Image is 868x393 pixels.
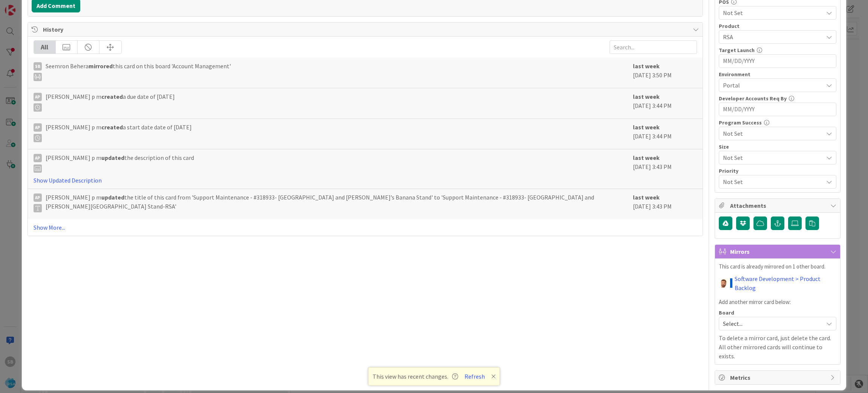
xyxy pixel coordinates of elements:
[723,32,823,41] span: RSA
[633,92,697,115] div: [DATE] 3:44 PM
[101,154,124,161] b: updated
[719,310,734,315] span: Board
[719,333,836,361] p: To delete a mirror card, just delete the card. All other mirrored cards will continue to exists.
[633,154,660,161] b: last week
[633,193,697,215] div: [DATE] 3:43 PM
[719,48,836,53] div: Target Launch
[723,152,819,163] span: Not Set
[730,201,827,210] span: Attachments
[46,92,175,112] span: [PERSON_NAME] p m a due date of [DATE]
[34,223,697,232] a: Show More...
[633,62,660,70] b: last week
[34,177,102,184] a: Show Updated Description
[633,61,697,84] div: [DATE] 3:50 PM
[46,61,231,81] span: Seemron Behera this card on this board 'Account Management'
[373,372,458,381] span: This view has recent changes.
[610,40,697,54] input: Search...
[633,123,660,131] b: last week
[719,278,728,288] img: AS
[723,318,819,329] span: Select...
[719,72,836,77] div: Environment
[723,177,819,187] span: Not Set
[730,373,827,382] span: Metrics
[723,103,832,116] input: MM/DD/YYYY
[34,193,42,202] div: Ap
[723,8,823,17] span: Not Set
[46,123,192,142] span: [PERSON_NAME] p m a start date date of [DATE]
[34,62,42,71] div: SB
[34,41,56,54] div: All
[719,298,836,307] p: Add another mirror card below:
[633,123,697,145] div: [DATE] 3:44 PM
[633,93,660,100] b: last week
[89,62,113,70] b: mirrored
[723,81,823,90] span: Portal
[462,372,487,381] button: Refresh
[101,123,123,131] b: created
[633,193,660,201] b: last week
[735,274,836,292] a: Software Development > Product Backlog
[43,25,689,34] span: History
[633,153,697,185] div: [DATE] 3:43 PM
[719,263,836,271] p: This card is already mirrored on 1 other board.
[101,93,123,100] b: created
[719,144,836,149] div: Size
[101,193,124,201] b: updated
[34,123,42,132] div: Ap
[34,93,42,101] div: Ap
[719,168,836,173] div: Priority
[46,193,630,212] span: [PERSON_NAME] p m the title of this card from 'Support Maintenance - #318933- [GEOGRAPHIC_DATA] a...
[46,153,194,173] span: [PERSON_NAME] p m the description of this card
[723,55,832,68] input: MM/DD/YYYY
[723,129,823,138] span: Not Set
[730,247,827,256] span: Mirrors
[719,23,836,29] div: Product
[719,120,836,125] div: Program Success
[719,96,836,101] div: Developer Accounts Req By
[34,154,42,162] div: Ap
